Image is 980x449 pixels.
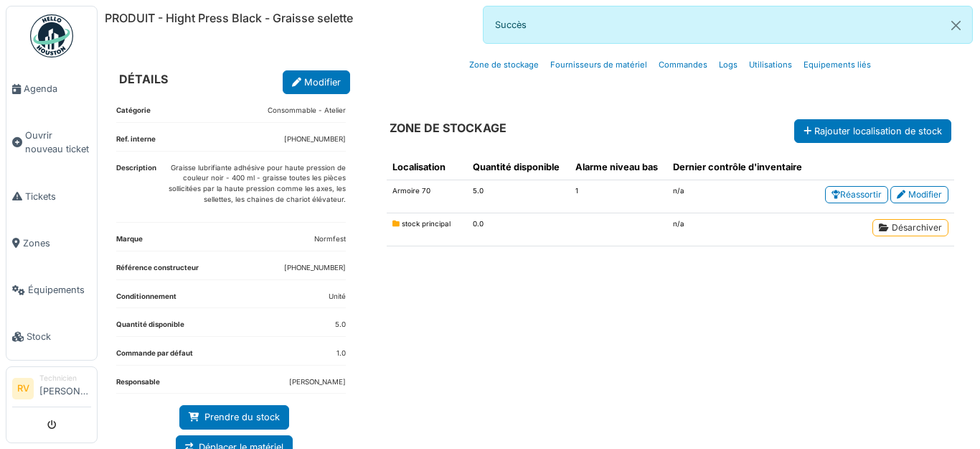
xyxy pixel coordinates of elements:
td: 5.0 [467,180,570,213]
li: RV [12,378,34,399]
dd: Unité [329,292,346,302]
dt: Référence constructeur [116,263,199,279]
dt: Conditionnement [116,292,176,308]
dt: Responsable [116,377,160,394]
td: 0.0 [467,213,570,246]
span: Équipements [28,283,91,297]
span: Zones [23,236,91,250]
dd: [PERSON_NAME] [289,377,346,388]
a: Logs [713,48,743,82]
span: Agenda [24,82,91,96]
span: Stock [27,330,91,343]
td: n/a [667,213,814,246]
th: Quantité disponible [467,154,570,180]
td: stock principal [387,213,467,246]
dt: Catégorie [116,106,151,122]
dt: Commande par défaut [116,348,193,365]
dd: Normfest [314,234,346,245]
th: Dernier contrôle d'inventaire [667,154,814,180]
dd: [PHONE_NUMBER] [284,263,346,274]
dt: Quantité disponible [116,320,184,336]
td: Armoire 70 [387,180,467,213]
img: Badge_color-CXgf-gQk.svg [30,14,73,57]
a: Modifier [283,70,350,94]
dt: Description [116,163,156,223]
dd: 5.0 [335,320,346,330]
a: Fournisseurs de matériel [545,48,653,82]
div: Succès [483,6,973,44]
a: Désarchiver [872,219,948,236]
td: 1 [570,180,667,213]
a: Agenda [6,65,97,112]
span: Tickets [25,190,91,203]
span: Ouvrir nouveau ticket [25,129,91,156]
a: Equipements liés [798,48,877,82]
li: [PERSON_NAME] [39,373,91,404]
a: Stock [6,313,97,360]
a: Prendre du stock [179,405,289,429]
dt: Ref. interne [116,134,156,151]
th: Alarme niveau bas [570,154,667,180]
a: Réassortir [825,186,888,203]
a: Équipements [6,267,97,313]
td: n/a [667,180,814,213]
h6: ZONE DE STOCKAGE [390,121,507,135]
div: Technicien [39,373,91,384]
span: Archivé [392,220,402,228]
a: Tickets [6,173,97,220]
th: Localisation [387,154,467,180]
a: Ouvrir nouveau ticket [6,112,97,172]
dd: 1.0 [336,348,346,359]
dd: Consommable - Atelier [268,106,346,116]
dd: [PHONE_NUMBER] [284,134,346,145]
a: Zone de stockage [463,48,545,82]
a: RV Technicien[PERSON_NAME] [12,373,91,407]
h6: PRODUIT - Hight Press Black - Graisse selette [105,11,353,25]
button: Rajouter localisation de stock [794,119,951,143]
a: Utilisations [743,48,798,82]
dt: Marque [116,234,143,251]
h6: DÉTAILS [119,73,168,86]
a: Commandes [653,48,713,82]
p: Graisse lubrifiante adhésive pour haute pression de couleur noir - 400 ml - graisse toutes les pi... [156,163,346,205]
a: Modifier [890,186,948,203]
button: Close [940,6,972,45]
a: Zones [6,220,97,267]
